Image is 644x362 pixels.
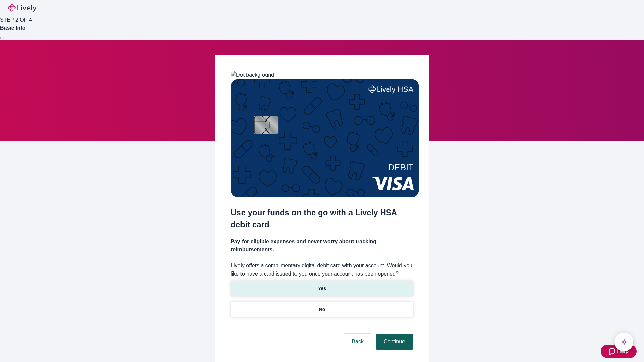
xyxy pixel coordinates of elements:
svg: Lively AI Assistant [621,339,627,345]
img: Dot background [231,71,274,79]
button: Back [343,334,372,350]
p: Yes [318,285,326,292]
button: Continue [376,334,413,350]
p: No [319,306,325,313]
button: Yes [231,281,413,296]
h4: Pay for eligible expenses and never worry about tracking reimbursements. [231,238,413,254]
svg: Zendesk support icon [609,347,617,355]
button: chat [614,333,633,351]
h2: Use your funds on the go with a Lively HSA debit card [231,206,413,231]
img: Lively [8,4,36,12]
button: No [231,302,413,317]
label: Lively offers a complimentary digital debit card with your account. Would you like to have a card... [231,262,413,278]
span: Help [617,347,629,355]
button: Zendesk support iconHelp [601,345,637,358]
img: Debit card [231,79,419,197]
